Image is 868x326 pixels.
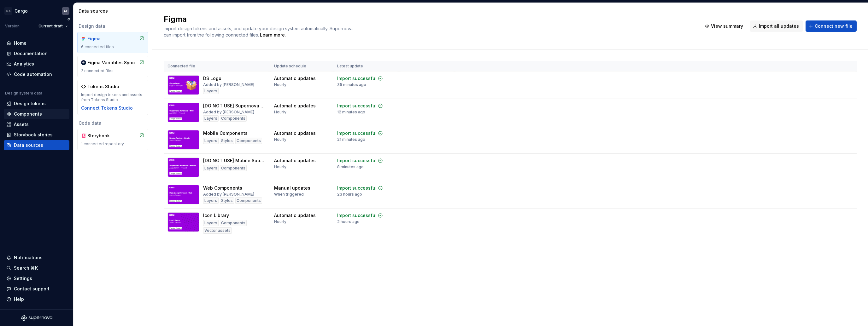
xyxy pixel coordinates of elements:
[81,44,144,49] div: 6 connected files
[164,61,270,71] th: Connected file
[274,185,310,191] div: Manual updates
[337,185,377,191] div: Import successful
[337,157,377,164] div: Import successful
[14,142,43,148] div: Data sources
[203,138,219,144] div: Layers
[337,164,364,169] div: 8 minutes ago
[14,50,48,57] div: Documentation
[77,80,148,115] a: Tokens StudioImport design tokens and assets from Tokens StudioConnect Tokens Studio
[87,60,135,66] div: Figma Variables Sync
[711,23,743,29] span: View summary
[274,157,316,164] div: Automatic updates
[220,138,234,144] div: Styles
[14,121,29,128] div: Assets
[14,111,42,117] div: Components
[14,132,53,138] div: Storybook stories
[203,82,254,87] div: Added by [PERSON_NAME]
[203,185,242,191] div: Web Components
[4,140,69,150] a: Data sources
[4,263,69,273] button: Search ⌘K
[203,197,219,204] div: Layers
[203,165,219,171] div: Layers
[14,71,52,77] div: Code automation
[220,197,234,204] div: Styles
[14,100,46,107] div: Design tokens
[274,103,316,109] div: Automatic updates
[274,164,286,169] div: Hourly
[36,22,71,31] button: Current draft
[81,105,133,111] button: Connect Tokens Studio
[81,92,144,102] div: Import design tokens and assets from Tokens Studio
[337,192,362,197] div: 23 hours ago
[220,115,247,122] div: Components
[14,286,50,292] div: Contact support
[4,49,69,59] a: Documentation
[337,137,365,142] div: 21 minutes ago
[220,165,247,171] div: Components
[337,82,366,87] div: 35 minutes ago
[203,157,267,164] div: [DO NOT USE] Mobile Supernova Materials
[14,255,43,261] div: Notifications
[815,23,853,29] span: Connect new file
[203,88,219,94] div: Layers
[38,24,63,29] span: Current draft
[759,23,799,29] span: Import all updates
[14,265,38,271] div: Search ⌘K
[274,219,286,224] div: Hourly
[87,133,118,139] div: Storybook
[806,20,857,32] button: Connect new file
[702,20,747,32] button: View summary
[274,192,304,197] div: When triggered
[337,212,377,219] div: Import successful
[203,212,229,219] div: Icon Library
[87,83,119,90] div: Tokens Studio
[203,115,219,122] div: Layers
[274,82,286,87] div: Hourly
[87,36,118,42] div: Figma
[337,130,377,136] div: Import successful
[77,32,148,53] a: Figma6 connected files
[203,227,232,234] div: Vector assets
[81,68,144,73] div: 2 connected files
[333,61,399,71] th: Latest update
[77,56,148,77] a: Figma Variables Sync2 connected files
[4,130,69,140] a: Storybook stories
[4,59,69,69] a: Analytics
[1,4,72,18] button: DSCargoAE
[64,15,73,24] button: Collapse sidebar
[63,9,68,14] div: AE
[77,129,148,150] a: Storybook1 connected repository
[14,275,32,282] div: Settings
[750,20,803,32] button: Import all updates
[274,110,286,115] div: Hourly
[235,197,262,204] div: Components
[15,8,28,14] div: Cargo
[337,75,377,82] div: Import successful
[270,61,333,71] th: Update schedule
[77,23,148,29] div: Design data
[77,120,148,126] div: Code data
[203,130,248,136] div: Mobile Components
[4,253,69,263] button: Notifications
[235,138,262,144] div: Components
[203,192,254,197] div: Added by [PERSON_NAME]
[260,32,285,38] a: Learn more
[81,141,144,146] div: 1 connected repository
[274,130,316,136] div: Automatic updates
[4,294,69,304] button: Help
[274,212,316,219] div: Automatic updates
[220,220,247,226] div: Components
[4,109,69,119] a: Components
[14,296,24,302] div: Help
[14,40,26,46] div: Home
[4,99,69,109] a: Design tokens
[4,38,69,48] a: Home
[21,315,52,321] svg: Supernova Logo
[203,220,219,226] div: Layers
[203,110,254,115] div: Added by [PERSON_NAME]
[4,273,69,283] a: Settings
[4,284,69,294] button: Contact support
